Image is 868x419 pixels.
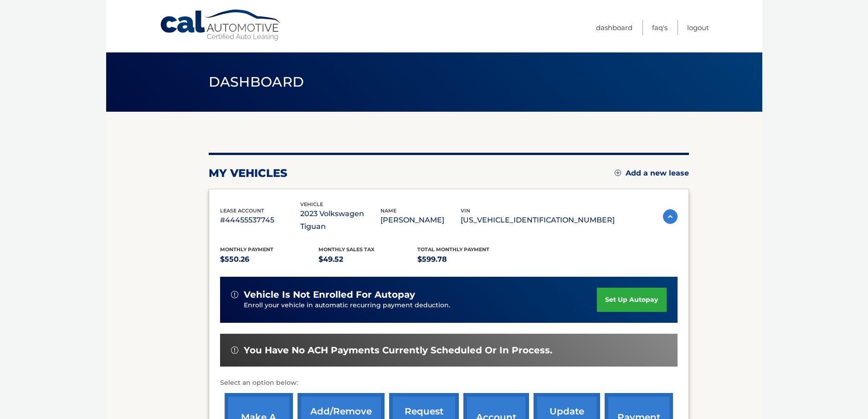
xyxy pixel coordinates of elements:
[318,246,375,253] span: Monthly sales Tax
[380,207,396,214] span: name
[615,170,621,176] img: add.svg
[663,209,678,224] img: accordion-active.svg
[417,253,516,266] p: $599.78
[244,345,552,356] span: You have no ACH payments currently scheduled or in process.
[597,288,666,312] a: set up autopay
[231,347,238,354] img: alert-white.svg
[220,207,264,214] span: lease account
[461,214,615,227] p: [US_VEHICLE_IDENTIFICATION_NUMBER]
[220,214,300,227] p: #44455537745
[300,207,380,233] p: 2023 Volkswagen Tiguan
[209,166,288,180] h2: my vehicles
[300,201,323,207] span: vehicle
[159,9,282,41] a: Cal Automotive
[380,214,461,227] p: [PERSON_NAME]
[461,207,470,214] span: vin
[596,20,632,35] a: Dashboard
[652,20,668,35] a: FAQ's
[244,289,415,300] span: vehicle is not enrolled for autopay
[318,253,417,266] p: $49.52
[687,20,709,35] a: Logout
[209,73,304,90] span: Dashboard
[417,246,489,253] span: Total Monthly Payment
[244,300,597,310] p: Enroll your vehicle in automatic recurring payment deduction.
[220,246,273,253] span: Monthly Payment
[615,169,689,178] a: Add a new lease
[220,378,678,388] p: Select an option below:
[220,253,319,266] p: $550.26
[231,291,238,298] img: alert-white.svg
